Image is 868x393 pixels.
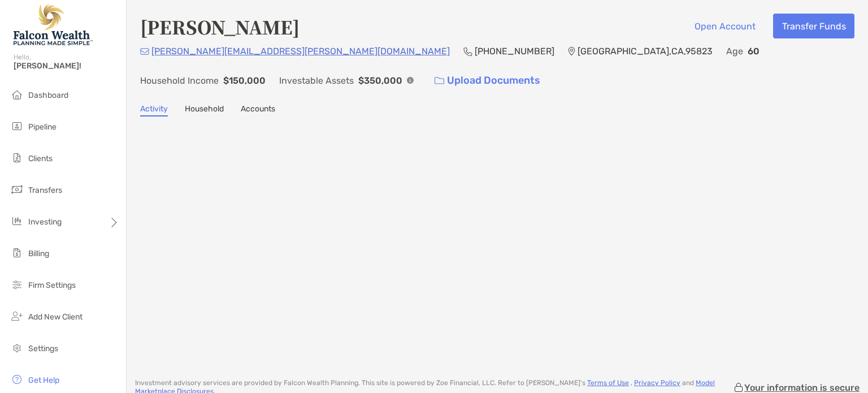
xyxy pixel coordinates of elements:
img: settings icon [10,341,24,355]
p: Your information is secure [744,382,860,393]
img: clients icon [10,151,24,165]
img: Phone Icon [463,47,472,56]
p: [GEOGRAPHIC_DATA] , CA , 95823 [578,44,713,58]
p: 60 [748,44,759,58]
a: Terms of Use [587,379,629,387]
span: Transfers [28,185,62,195]
span: Pipeline [28,122,57,132]
h4: [PERSON_NAME] [140,14,300,40]
span: Settings [28,344,58,353]
a: Upload Documents [427,68,548,93]
p: $150,000 [223,74,266,88]
a: Activity [140,104,168,116]
p: Household Income [140,74,219,88]
p: Age [726,44,743,58]
img: investing icon [10,214,24,228]
span: Investing [28,217,62,227]
a: Privacy Policy [634,379,680,387]
img: button icon [435,77,444,85]
img: pipeline icon [10,119,24,133]
p: $350,000 [358,74,402,88]
span: Firm Settings [28,280,76,290]
img: firm-settings icon [10,278,24,291]
img: Location Icon [568,47,575,56]
p: [PERSON_NAME][EMAIL_ADDRESS][PERSON_NAME][DOMAIN_NAME] [151,44,450,58]
span: Billing [28,249,49,258]
button: Transfer Funds [773,14,854,38]
img: get-help icon [10,373,24,386]
a: Household [185,104,224,116]
img: billing icon [10,246,24,260]
button: Open Account [685,14,764,38]
span: Dashboard [28,90,68,100]
img: Falcon Wealth Planning Logo [14,5,93,45]
span: Clients [28,154,53,163]
span: [PERSON_NAME]! [14,61,119,71]
a: Accounts [241,104,275,116]
img: transfers icon [10,183,24,196]
img: Email Icon [140,48,149,55]
p: [PHONE_NUMBER] [475,44,554,58]
img: dashboard icon [10,88,24,101]
img: Info Icon [407,77,414,84]
span: Get Help [28,375,59,385]
p: Investable Assets [279,74,354,88]
img: add_new_client icon [10,309,24,323]
span: Add New Client [28,312,83,322]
